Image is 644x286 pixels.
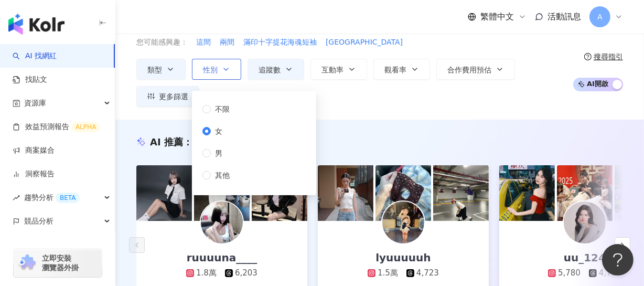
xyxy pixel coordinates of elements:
[42,253,79,272] span: 立即安裝 瀏覽器外掛
[382,202,424,243] img: KOL Avatar
[321,66,344,74] span: 互動率
[599,268,621,279] div: 4,723
[416,268,439,279] div: 4,723
[310,59,367,80] button: 互動率
[558,268,581,279] div: 5,780
[24,186,80,209] span: 趨勢分析
[203,66,218,74] span: 性別
[433,165,489,221] img: post-image
[136,86,199,107] button: 更多篩選
[378,268,398,279] div: 1.5萬
[196,37,211,48] span: 這間
[480,11,514,23] span: 繁體中文
[248,59,304,80] button: 追蹤數
[211,147,227,159] span: 男
[325,37,403,48] button: [GEOGRAPHIC_DATA]
[176,250,268,265] div: ruuuuna____
[17,255,37,271] img: chrome extension
[436,59,515,80] button: 合作費用預估
[136,165,192,221] img: post-image
[548,12,581,22] span: 活動訊息
[375,165,431,221] img: post-image
[243,37,317,48] span: 滿印十字提花海魂短袖
[326,37,403,48] span: [GEOGRAPHIC_DATA]
[235,268,257,279] div: 6,203
[384,66,406,74] span: 觀看率
[24,209,53,233] span: 競品分析
[159,92,188,101] span: 更多篩選
[318,165,373,221] img: post-image
[56,193,80,203] div: BETA
[219,37,235,48] button: 兩間
[13,145,55,156] a: 商案媒合
[557,165,613,221] img: post-image
[13,169,55,179] a: 洞察報告
[243,37,317,48] button: 滿印十字提花海魂短袖
[211,170,234,181] span: 其他
[220,37,234,48] span: 兩間
[147,66,162,74] span: 類型
[150,135,249,149] div: AI 推薦 ：
[136,59,186,80] button: 類型
[13,51,57,61] a: searchAI 找網紅
[196,268,217,279] div: 1.8萬
[553,250,616,265] div: uu_124
[211,103,234,115] span: 不限
[597,11,603,23] span: A
[602,244,634,276] iframe: Help Scout Beacon - Open
[594,52,623,61] div: 搜尋指引
[499,165,555,221] img: post-image
[447,66,491,74] span: 合作費用預估
[259,66,281,74] span: 追蹤數
[373,59,430,80] button: 觀看率
[564,202,606,243] img: KOL Avatar
[13,75,47,85] a: 找貼文
[211,125,227,137] span: 女
[584,53,592,60] span: question-circle
[13,194,20,202] span: rise
[136,37,188,48] span: 您可能感興趣：
[14,249,102,277] a: chrome extension立即安裝 瀏覽器外掛
[13,122,100,132] a: 效益預測報告ALPHA
[24,91,46,115] span: 資源庫
[8,14,65,35] img: logo
[196,37,211,48] button: 這間
[365,250,441,265] div: lyuuuuuh
[201,202,243,243] img: KOL Avatar
[192,59,241,80] button: 性別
